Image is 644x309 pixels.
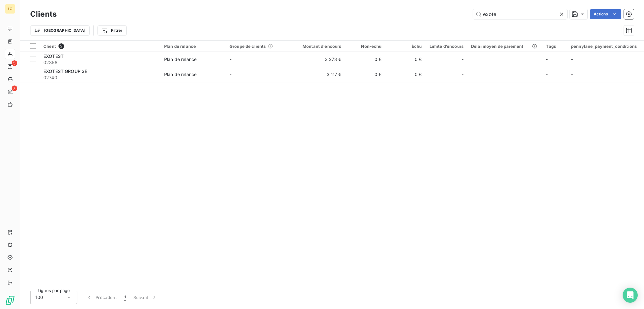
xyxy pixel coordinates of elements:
span: 7 [12,86,17,91]
span: - [230,72,231,77]
td: 0 € [386,67,426,82]
span: 02358 [43,59,157,66]
span: Groupe de clients [230,44,266,49]
div: Délai moyen de paiement [471,44,538,49]
span: - [571,57,573,62]
button: Actions [590,9,621,19]
span: - [546,57,548,62]
button: Filtrer [97,25,126,36]
td: 0 € [345,52,386,67]
span: - [571,72,573,77]
span: 1 [124,294,126,301]
span: - [230,57,231,62]
td: 0 € [345,67,386,82]
span: 5 [12,60,17,66]
div: Limite d’encours [430,44,464,49]
button: Précédent [82,291,120,304]
div: Montant d'encours [295,44,341,49]
button: 1 [120,291,130,304]
div: Non-échu [349,44,382,49]
span: - [462,56,464,63]
span: EXOTEST GROUP 3E [43,69,87,74]
span: - [546,72,548,77]
span: Client [43,44,56,49]
td: 3 273 € [291,52,345,67]
h3: Clients [30,8,57,20]
img: Logo LeanPay [5,295,15,305]
button: [GEOGRAPHIC_DATA] [30,25,90,36]
button: Suivant [130,291,161,304]
span: 100 [36,294,43,301]
input: Rechercher [473,9,567,19]
div: Échu [389,44,422,49]
div: Plan de relance [164,56,197,63]
div: Open Intercom Messenger [623,288,638,303]
span: - [462,71,464,78]
span: 2 [58,43,64,49]
div: Plan de relance [164,44,222,49]
td: 0 € [386,52,426,67]
span: EXOTEST [43,53,64,59]
div: LO [5,4,15,14]
div: Plan de relance [164,71,197,78]
div: Tags [546,44,563,49]
td: 3 117 € [291,67,345,82]
span: 02740 [43,74,157,81]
